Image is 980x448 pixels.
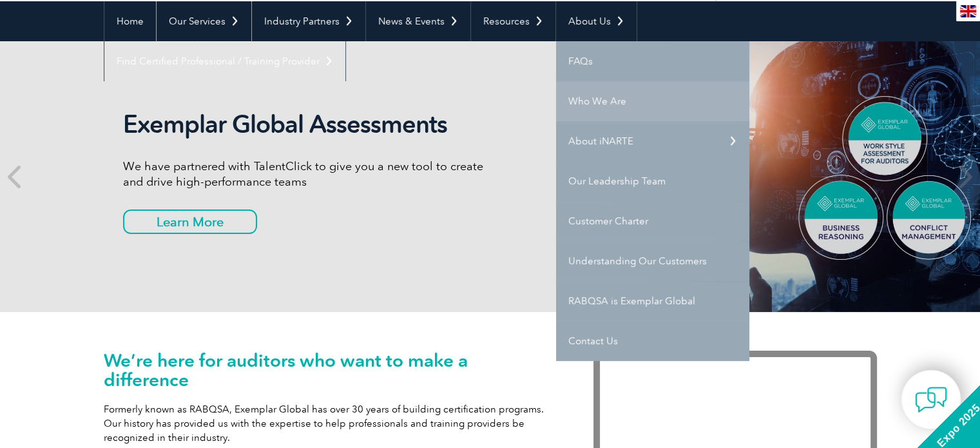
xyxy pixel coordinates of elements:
[556,1,637,41] a: About Us
[556,81,749,121] a: Who We Are
[123,110,490,139] h2: Exemplar Global Assessments
[556,41,749,81] a: FAQs
[556,201,749,241] a: Customer Charter
[104,41,345,81] a: Find Certified Professional / Training Provider
[556,161,749,201] a: Our Leadership Team
[123,159,490,190] p: We have partnered with TalentClick to give you a new tool to create and drive high-performance teams
[104,402,555,445] p: Formerly known as RABQSA, Exemplar Global has over 30 years of building certification programs. O...
[123,209,257,234] a: Learn More
[366,1,470,41] a: News & Events
[556,121,749,161] a: About iNARTE
[556,281,749,321] a: RABQSA is Exemplar Global
[471,1,555,41] a: Resources
[157,1,251,41] a: Our Services
[556,241,749,281] a: Understanding Our Customers
[915,384,947,416] img: contact-chat.png
[104,351,555,389] h1: We’re here for auditors who want to make a difference
[252,1,365,41] a: Industry Partners
[556,321,749,361] a: Contact Us
[104,1,156,41] a: Home
[960,5,976,17] img: en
